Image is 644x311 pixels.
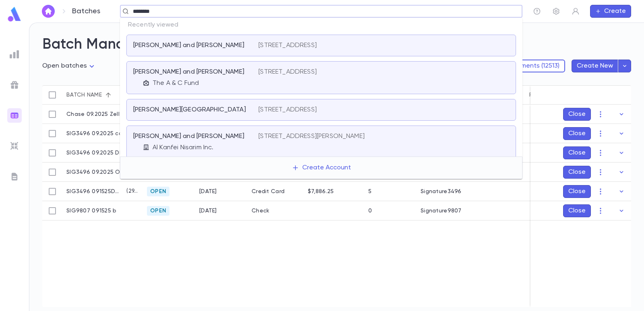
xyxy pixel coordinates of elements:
p: The A & C Fund [153,79,199,87]
p: SIG3496 091525DMFcc [66,188,123,195]
button: Create [590,5,631,18]
button: Close [563,204,591,217]
button: Close [563,108,591,121]
p: [STREET_ADDRESS][PERSON_NAME] [258,132,365,140]
img: batches_gradient.0a22e14384a92aa4cd678275c0c39cc4.svg [10,111,19,120]
button: Create Account [285,160,357,175]
p: SIG3496 09.2025 OJC [66,169,128,175]
p: SIG3496 09.2025 DF [66,150,122,156]
div: Batch name [62,85,143,105]
div: 5 [368,188,372,195]
div: 9/15/2025 [199,188,217,195]
button: Batch Payments (12513) [485,60,565,72]
button: Create New [572,60,618,72]
button: Close [563,146,591,159]
p: [PERSON_NAME] and [PERSON_NAME] [133,132,244,140]
img: reports_grey.c525e4749d1bce6a11f5fe2a8de1b229.svg [10,49,19,59]
p: Recently viewed [120,18,522,32]
div: $7,886.25 [308,188,334,195]
p: Al Kanfei Nisarim Inc. [153,144,214,152]
img: imports_grey.530a8a0e642e233f2baf0ef88e8c9fcb.svg [10,141,19,151]
span: Open batches [42,63,87,69]
p: Chase 09.2025 Zelle [66,111,123,117]
p: [STREET_ADDRESS] [258,41,317,49]
p: [PERSON_NAME] and [PERSON_NAME] [133,41,244,49]
p: [PERSON_NAME] and [PERSON_NAME] [133,68,244,76]
div: Batch name [66,85,102,105]
p: ( 2951 ) [123,187,139,196]
button: Close [563,127,591,140]
div: 9/15/2025 [199,208,217,214]
button: Sort [102,89,115,101]
div: Recorded [529,85,560,105]
img: letters_grey.7941b92b52307dd3b8a917253454ce1c.svg [10,172,19,181]
div: Open batches [42,60,97,72]
button: Close [563,166,591,179]
h2: Batch Manager [42,36,631,54]
div: Credit Card [248,182,304,201]
button: Close [563,185,591,198]
span: Open [147,188,169,195]
p: SIG3496 09.2025 cc [66,130,122,137]
p: Batches [72,7,100,16]
img: home_white.a664292cf8c1dea59945f0da9f25487c.svg [43,8,53,14]
div: Recorded [525,85,578,105]
div: Check [248,201,304,220]
img: logo [6,6,23,22]
div: Signature3496 [421,188,462,195]
div: Signature9807 [421,208,462,214]
p: SIG9807 091525 b [66,208,116,214]
p: [STREET_ADDRESS] [258,106,317,114]
span: Open [147,208,169,214]
img: campaigns_grey.99e729a5f7ee94e3726e6486bddda8f1.svg [10,80,19,90]
div: 0 [368,208,372,214]
p: [PERSON_NAME][GEOGRAPHIC_DATA] [133,106,246,114]
p: [STREET_ADDRESS] [258,68,317,76]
